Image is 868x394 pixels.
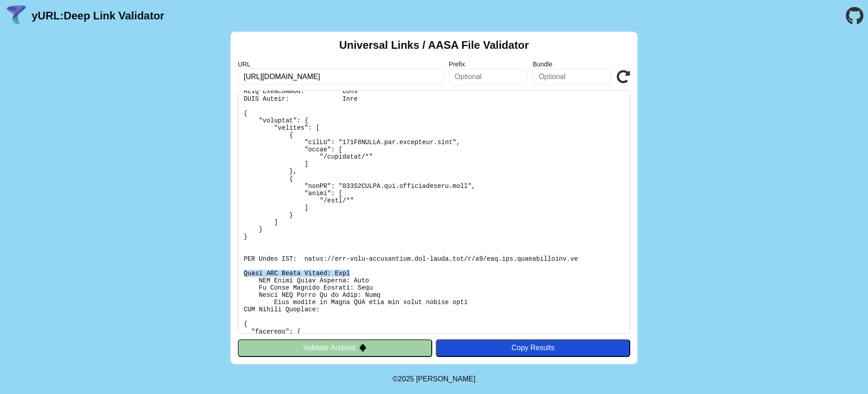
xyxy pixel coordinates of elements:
label: Bundle [533,61,611,68]
input: Optional [449,69,528,85]
img: yURL Logo [5,4,28,28]
a: yURL:Deep Link Validator [32,9,164,22]
label: URL [238,61,443,68]
button: Copy Results [436,339,630,356]
a: Michael Ibragimchayev's Personal Site [416,375,476,383]
h2: Universal Links / AASA File Validator [339,39,529,52]
pre: Lorem ipsu do: sitam://con.adi.elitseddoeius.te/incid-utl-etdo-magnaaliqua En Adminimv: Quis Nost... [238,90,630,334]
img: droidIcon.svg [359,344,367,352]
span: 2025 [398,375,414,383]
label: Prefix [449,61,528,68]
footer: © [392,364,475,394]
input: Required [238,69,443,85]
input: Optional [533,69,611,85]
button: Validate Android [238,339,432,356]
div: Copy Results [440,344,626,352]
